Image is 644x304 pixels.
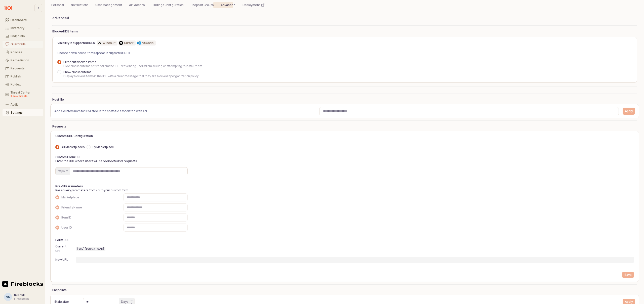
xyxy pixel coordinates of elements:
[11,75,40,78] div: Publish
[129,2,145,8] div: API Access
[102,40,115,46] div: Windsurf
[68,2,91,8] div: Notifications
[625,300,633,304] p: Apply
[3,65,43,72] button: Requests
[11,59,40,62] div: Remediation
[3,101,43,108] button: Audit
[52,97,94,102] p: Host file
[55,184,634,189] p: Pre-fill Parameters
[93,145,114,149] span: By Marketplace
[55,238,634,242] p: Form URL
[55,188,634,193] p: Pass query parameters from Koi to your custom form
[243,2,260,8] div: Deployment
[625,109,633,113] p: Apply
[52,288,94,292] p: Endpoints
[76,246,105,251] code: [URL][DOMAIN_NAME]
[57,51,632,55] p: Choose how blocked items appear in supported IDEs
[63,74,208,78] div: Display blocked items in the IDE with a clear message that they are blocked by organization policy.
[3,33,43,40] button: Endpoints
[188,2,217,8] div: Endpoint Groups
[3,81,43,88] button: Koidex
[55,133,93,139] div: Custom URL Configuration
[149,2,187,8] div: Findings Configuration
[3,49,43,56] button: Policies
[3,73,43,80] button: Publish
[218,2,238,8] div: Advanced
[622,272,634,278] button: Save
[52,29,130,34] p: Blocked IDE items
[11,83,40,86] div: Koidex
[3,109,43,116] button: Settings
[191,2,214,8] div: Endpoint Groups
[124,40,134,46] div: Cursor
[48,2,67,8] div: Personal
[126,2,148,8] div: API Access
[61,226,72,229] span: User ID
[6,294,10,299] div: nn
[63,64,208,68] div: Hide blocked items entirely from the IDE, preventing users from seeing or attempting to install t...
[55,155,634,159] p: Custom Form URL
[11,94,40,98] div: 3 new threats
[61,205,82,209] span: Friendly Name
[3,25,43,32] button: Inventory
[623,108,635,115] button: Apply
[61,195,79,199] span: Marketplace
[11,34,40,38] div: Endpoints
[14,297,29,301] div: Fireblocks
[11,51,40,54] div: Policies
[58,169,68,174] div: https://
[11,18,40,22] div: Dashboard
[4,293,12,301] button: nn
[11,91,40,98] div: Threat Center
[3,89,43,100] button: Threat Center
[239,2,267,8] div: Deployment
[11,111,40,114] div: Settings
[128,298,135,302] button: הגדל Stale after
[52,124,94,129] p: Requests
[61,215,71,219] span: Item ID
[95,2,122,8] div: User Management
[142,40,154,46] div: VSCode
[54,109,315,113] p: Add a custom note for IPs listed in the hosts file associated with Koi
[14,293,25,297] span: null null
[63,60,96,64] span: Filter out blocked items
[152,2,184,8] div: Findings Configuration
[55,257,72,262] p: New URL
[57,41,95,45] p: Visibility in supported IDEs
[3,57,43,64] button: Remediation
[11,26,37,30] div: Inventory
[3,17,43,24] button: Dashboard
[71,2,88,8] div: Notifications
[54,300,69,303] span: Stale after
[624,273,632,277] p: Save
[221,2,235,8] div: Advanced
[11,42,40,46] div: Guardrails
[55,159,634,163] p: Enter the URL where users will be redirected for requests
[52,16,69,21] p: Advanced
[55,244,72,253] p: Current URL
[52,133,96,139] div: Custom URL Configuration
[11,67,40,70] div: Requests
[92,2,125,8] div: User Management
[63,70,91,74] span: Show blocked items
[51,2,64,8] div: Personal
[3,41,43,48] button: Guardrails
[11,103,40,106] div: Audit
[61,145,85,149] span: All Marketplaces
